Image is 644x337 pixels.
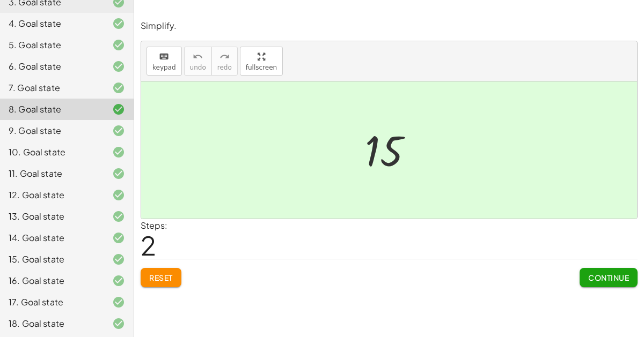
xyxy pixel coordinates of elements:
[9,231,95,244] div: 14. Goal state
[184,47,212,76] button: undoundo
[149,273,173,282] span: Reset
[141,229,156,261] span: 2
[112,146,125,159] i: Task finished and correct.
[190,64,206,71] span: undo
[141,268,181,287] button: Reset
[580,268,638,287] button: Continue
[9,146,95,159] div: 10. Goal state
[9,17,95,30] div: 4. Goal state
[141,20,638,32] p: Simplify.
[9,39,95,51] div: 5. Goal state
[9,253,95,266] div: 15. Goal state
[112,124,125,137] i: Task finished and correct.
[141,220,167,231] label: Steps:
[9,189,95,201] div: 12. Goal state
[112,296,125,309] i: Task finished and correct.
[9,124,95,137] div: 9. Goal state
[112,81,125,94] i: Task finished and correct.
[112,231,125,244] i: Task finished and correct.
[9,317,95,330] div: 18. Goal state
[217,64,232,71] span: redo
[211,47,238,76] button: redoredo
[193,50,203,63] i: undo
[112,167,125,180] i: Task finished and correct.
[9,81,95,94] div: 7. Goal state
[9,167,95,180] div: 11. Goal state
[112,39,125,51] i: Task finished and correct.
[112,210,125,223] i: Task finished and correct.
[112,317,125,330] i: Task finished and correct.
[588,273,629,282] span: Continue
[112,60,125,73] i: Task finished and correct.
[9,210,95,223] div: 13. Goal state
[152,64,176,71] span: keypad
[112,103,125,116] i: Task finished and correct.
[9,296,95,309] div: 17. Goal state
[112,17,125,30] i: Task finished and correct.
[246,64,277,71] span: fullscreen
[147,47,182,76] button: keyboardkeypad
[112,189,125,201] i: Task finished and correct.
[219,50,230,63] i: redo
[9,274,95,287] div: 16. Goal state
[112,253,125,266] i: Task finished and correct.
[9,60,95,73] div: 6. Goal state
[159,50,169,63] i: keyboard
[9,103,95,116] div: 8. Goal state
[112,274,125,287] i: Task finished and correct.
[240,47,283,76] button: fullscreen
